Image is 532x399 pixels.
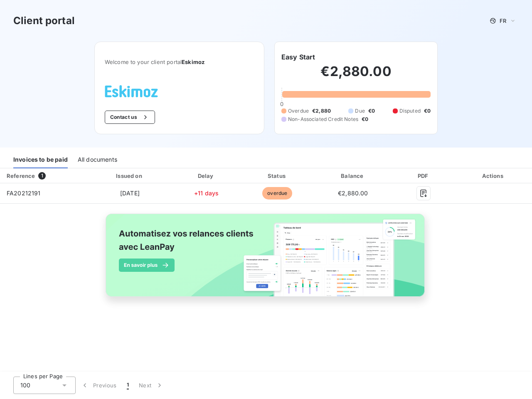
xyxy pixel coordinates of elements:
span: €0 [368,107,375,115]
button: Previous [76,377,122,394]
span: overdue [262,187,292,199]
span: FA20212191 [7,190,41,197]
span: Disputed [399,107,421,115]
span: 0 [280,101,283,107]
div: Invoices to be paid [13,151,68,168]
div: All documents [78,151,117,168]
h3: Client portal [13,13,75,28]
h6: Easy Start [281,52,315,62]
div: Actions [456,172,530,180]
span: Due [355,107,365,115]
div: Issued on [90,172,170,180]
div: Delay [173,172,239,180]
span: 1 [127,381,129,389]
span: 1 [38,172,46,180]
img: banner [98,209,434,311]
button: 1 [122,377,134,394]
button: Next [134,377,169,394]
span: €2,880 [312,107,331,115]
span: €0 [424,107,431,115]
span: Eskimoz [182,59,204,65]
button: Contact us [105,111,155,124]
span: +11 days [194,190,219,197]
span: Overdue [288,107,309,115]
span: FR [500,17,506,24]
span: Non-Associated Credit Notes [288,116,358,123]
span: [DATE] [120,190,140,197]
div: PDF [394,172,453,180]
img: Company logo [105,85,158,97]
span: €0 [362,116,368,123]
h2: €2,880.00 [281,63,431,88]
span: 100 [20,381,30,389]
span: Welcome to your client portal [105,59,254,65]
div: Balance [315,172,391,180]
div: Status [243,172,312,180]
div: Reference [7,172,35,179]
span: €2,880.00 [338,190,368,197]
